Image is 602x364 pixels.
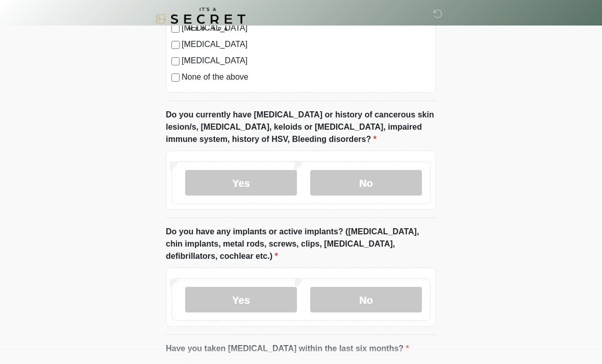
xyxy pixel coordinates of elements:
label: None of the above [182,71,431,84]
label: Have you taken [MEDICAL_DATA] within the last six months? [166,343,409,355]
label: No [310,287,422,313]
label: [MEDICAL_DATA] [182,55,431,67]
label: Do you have any implants or active implants? ([MEDICAL_DATA], chin implants, metal rods, screws, ... [166,226,436,263]
input: [MEDICAL_DATA] [171,58,180,66]
label: [MEDICAL_DATA] [182,39,431,51]
input: None of the above [171,74,180,82]
label: Yes [185,287,297,313]
label: Yes [185,171,297,196]
label: Do you currently have [MEDICAL_DATA] or history of cancerous skin lesion/s, [MEDICAL_DATA], keloi... [166,109,436,146]
label: No [310,171,422,196]
img: It's A Secret Med Spa Logo [156,8,245,31]
input: [MEDICAL_DATA] [171,41,180,50]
